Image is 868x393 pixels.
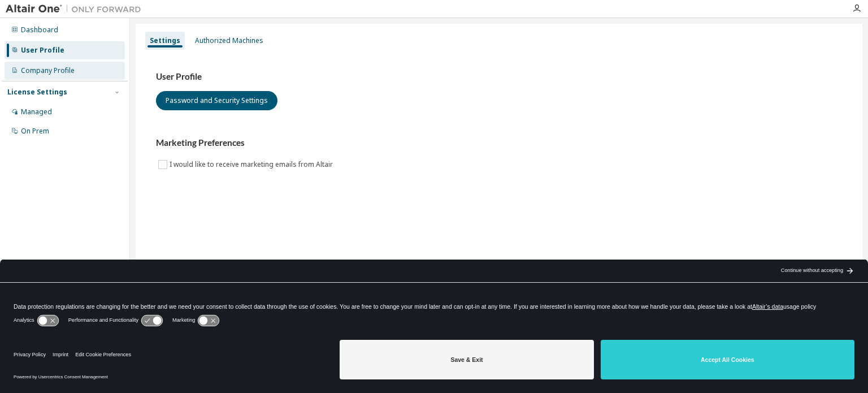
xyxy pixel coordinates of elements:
div: Company Profile [21,66,75,75]
img: Altair One [6,3,147,15]
div: Dashboard [21,25,58,34]
div: License Settings [7,88,67,97]
div: Managed [21,107,52,116]
button: Password and Security Settings [156,91,277,110]
div: On Prem [21,127,49,136]
h3: User Profile [156,71,842,83]
label: I would like to receive marketing emails from Altair [170,158,335,171]
div: Authorized Machines [195,36,263,45]
div: User Profile [21,46,64,55]
div: Settings [150,36,180,45]
h3: Marketing Preferences [156,137,842,149]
